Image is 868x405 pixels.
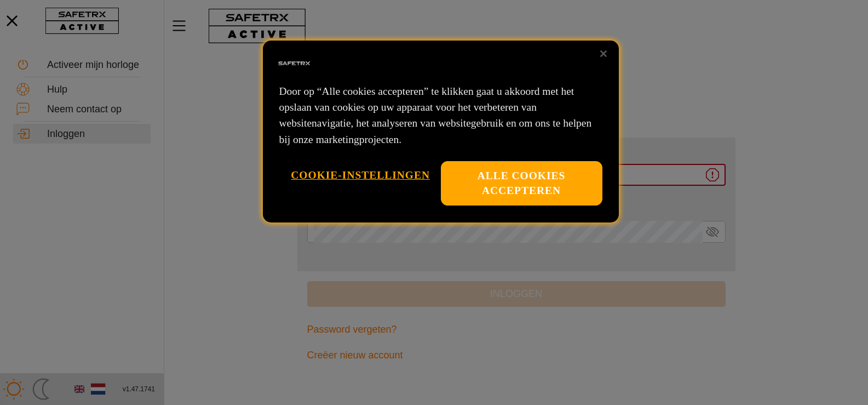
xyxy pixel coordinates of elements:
[263,41,619,223] div: Privacy
[478,170,566,196] font: Alle cookies accepteren
[291,161,430,189] button: Cookie-instellingen
[277,46,312,81] img: Bedrijfslogo
[591,42,616,66] button: Sluiten
[279,85,592,145] font: Door op “Alle cookies accepteren” te klikken gaat u akkoord met het opslaan van cookies op uw app...
[441,161,602,206] button: Alle cookies accepteren
[291,169,430,181] font: Cookie-instellingen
